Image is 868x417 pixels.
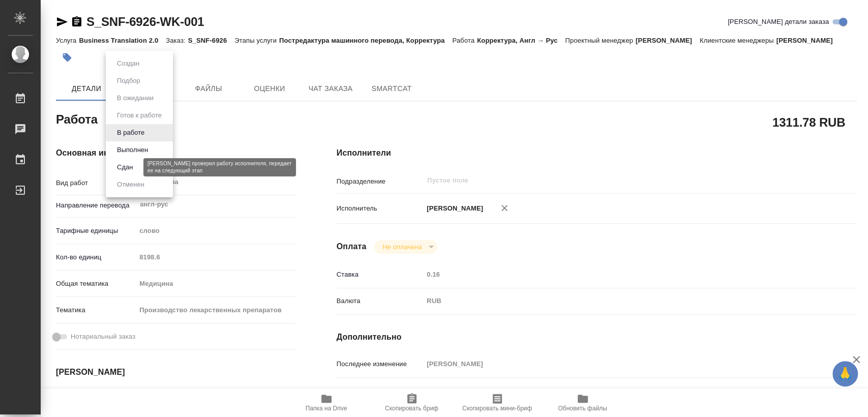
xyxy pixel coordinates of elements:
[114,110,165,121] button: Готов к работе
[114,179,147,190] button: Отменен
[114,162,136,173] button: Сдан
[114,58,142,69] button: Создан
[114,75,143,86] button: Подбор
[114,144,151,156] button: Выполнен
[114,93,157,104] button: В ожидании
[114,127,147,138] button: В работе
